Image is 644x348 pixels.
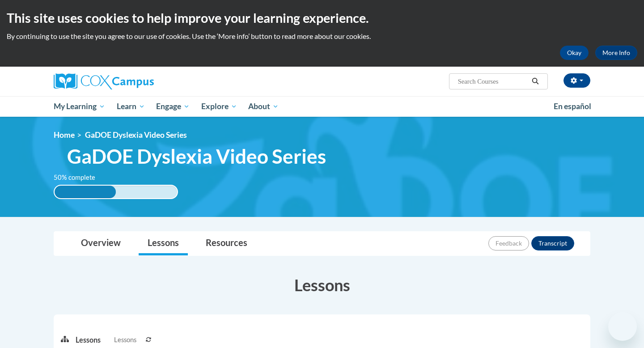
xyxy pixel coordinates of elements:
[563,73,590,88] button: Account Settings
[554,102,591,111] span: En español
[7,31,637,41] p: By continuing to use the site you agree to our use of cookies. Use the ‘More info’ button to read...
[560,46,589,60] button: Okay
[457,76,529,87] input: Search Courses
[67,144,326,168] span: GaDOE Dyslexia Video Series
[54,73,154,89] img: Cox Campus
[248,101,279,112] span: About
[195,96,243,117] a: Explore
[54,130,75,140] a: Home
[55,186,116,198] div: 50% complete
[488,236,529,250] button: Feedback
[197,232,256,255] a: Resources
[531,236,574,250] button: Transcript
[150,96,195,117] a: Engage
[40,96,604,117] div: Main menu
[243,96,285,117] a: About
[608,312,637,341] iframe: Button to launch messaging window
[139,232,188,255] a: Lessons
[595,46,637,60] a: More Info
[548,97,597,116] a: En español
[117,101,145,112] span: Learn
[54,73,224,89] a: Cox Campus
[156,101,190,112] span: Engage
[72,232,130,255] a: Overview
[54,173,105,182] label: 50% complete
[48,96,111,117] a: My Learning
[54,101,105,112] span: My Learning
[111,96,151,117] a: Learn
[114,335,136,345] span: Lessons
[54,274,590,296] h3: Lessons
[7,9,637,27] h2: This site uses cookies to help improve your learning experience.
[85,130,187,140] span: GaDOE Dyslexia Video Series
[201,101,237,112] span: Explore
[529,76,542,87] button: Search
[76,335,101,345] p: Lessons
